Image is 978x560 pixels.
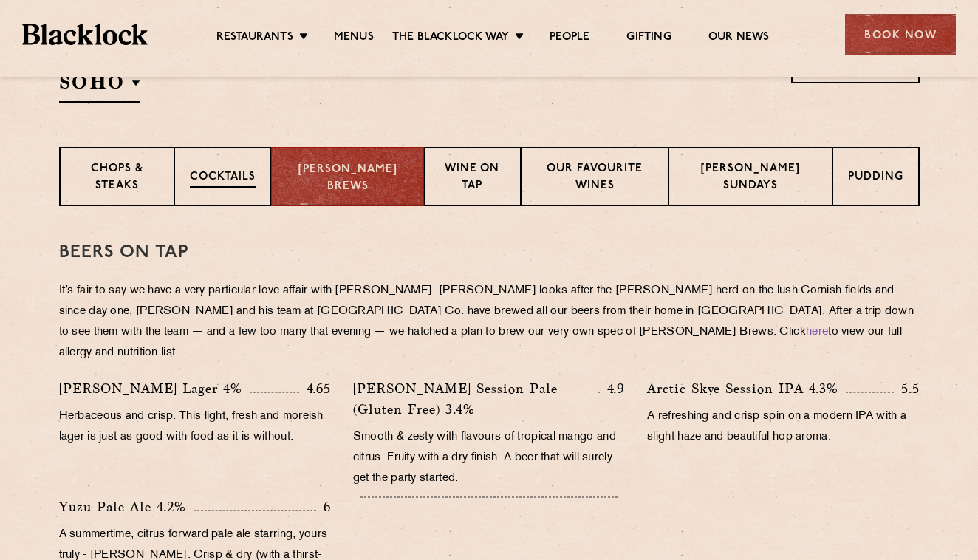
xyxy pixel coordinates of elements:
[708,30,770,47] a: Our News
[216,30,293,47] a: Restaurants
[190,169,256,188] p: Cocktails
[59,406,331,448] p: Herbaceous and crisp. This light, fresh and moreish lager is just as good with food as it is with...
[600,379,626,398] p: 4.9
[848,169,903,188] p: Pudding
[440,161,505,196] p: Wine on Tap
[647,378,846,399] p: Arctic Skye Session IPA 4.3%
[550,30,589,47] a: People
[59,281,920,363] p: It’s fair to say we have a very particular love affair with [PERSON_NAME]. [PERSON_NAME] looks af...
[845,14,956,55] div: Book Now
[536,161,653,196] p: Our favourite wines
[75,161,160,196] p: Chops & Steaks
[287,162,408,195] p: [PERSON_NAME] Brews
[316,497,331,516] p: 6
[392,30,509,47] a: The Blacklock Way
[894,379,920,398] p: 5.5
[647,406,919,448] p: A refreshing and crisp spin on a modern IPA with a slight haze and beautiful hop aroma.
[353,378,598,420] p: [PERSON_NAME] Session Pale (Gluten Free) 3.4%
[59,69,140,103] h2: SOHO
[299,379,331,398] p: 4.65
[59,243,920,262] h3: Beers on tap
[59,496,194,517] p: Yuzu Pale Ale 4.2%
[353,427,625,489] p: Smooth & zesty with flavours of tropical mango and citrus. Fruity with a dry finish. A beer that ...
[334,30,374,47] a: Menus
[59,378,250,399] p: [PERSON_NAME] Lager 4%
[806,327,828,338] a: here
[22,24,148,45] img: BL_Textured_Logo-footer-cropped.svg
[626,30,671,47] a: Gifting
[684,161,817,196] p: [PERSON_NAME] Sundays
